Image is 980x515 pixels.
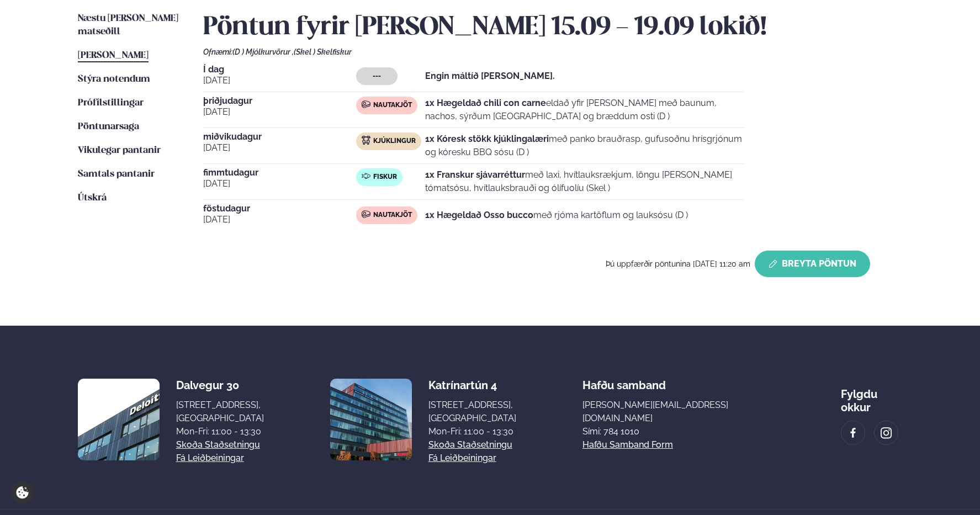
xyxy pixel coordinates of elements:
[203,105,356,119] span: [DATE]
[78,14,178,36] span: Næstu [PERSON_NAME] matseðill
[203,12,902,43] h2: Pöntun fyrir [PERSON_NAME] 15.09 - 19.09 lokið!
[428,438,512,452] a: Skoða staðsetningu
[176,425,264,438] div: Mon-Fri: 11:00 - 13:30
[78,120,139,134] a: Pöntunarsaga
[582,370,666,392] span: Hafðu samband
[203,97,356,105] span: þriðjudagur
[176,438,260,452] a: Skoða staðsetningu
[362,210,370,219] img: beef.svg
[841,379,902,414] div: Fylgdu okkur
[78,49,149,62] a: [PERSON_NAME]
[428,379,516,392] div: Katrínartún 4
[755,251,870,277] button: Breyta Pöntun
[880,427,892,439] img: image alt
[330,379,412,460] img: image alt
[425,97,744,123] p: eldað yfir [PERSON_NAME] með baunum, nachos, sýrðum [GEOGRAPHIC_DATA] og bræddum osti (D )
[78,75,150,84] span: Stýra notendum
[203,47,902,56] div: Ofnæmi:
[582,425,775,438] p: Sími: 784 1010
[425,210,533,220] strong: 1x Hægeldað Osso bucco
[582,399,775,425] a: [PERSON_NAME][EMAIL_ADDRESS][DOMAIN_NAME]
[203,168,356,177] span: fimmtudagur
[606,259,750,268] span: Þú uppfærðir pöntunina [DATE] 11:20 am
[78,193,107,203] span: Útskrá
[425,71,555,81] strong: Engin máltíð [PERSON_NAME].
[425,209,688,222] p: með rjóma kartöflum og lauksósu (D )
[176,379,264,392] div: Dalvegur 30
[425,169,525,180] strong: 1x Franskur sjávarréttur
[362,136,370,145] img: chicken.svg
[294,47,352,56] span: (Skel ) Skelfiskur
[78,144,161,157] a: Vikulegar pantanir
[875,421,898,444] a: image alt
[373,137,416,146] span: Kjúklingur
[203,213,356,226] span: [DATE]
[582,438,673,452] a: Hafðu samband form
[428,425,516,438] div: Mon-Fri: 11:00 - 13:30
[373,72,381,81] span: ---
[847,427,859,439] img: image alt
[841,421,865,444] a: image alt
[78,146,161,155] span: Vikulegar pantanir
[78,192,107,205] a: Útskrá
[11,481,34,504] a: Cookie settings
[78,169,155,179] span: Samtals pantanir
[373,211,412,220] span: Nautakjöt
[78,379,160,460] img: image alt
[425,98,546,108] strong: 1x Hægeldað chili con carne
[425,168,744,195] p: með laxi, hvítlauksrækjum, löngu [PERSON_NAME] tómatsósu, hvítlauksbrauði og ólífuolíu (Skel )
[373,173,397,182] span: Fiskur
[362,100,370,109] img: beef.svg
[203,65,356,74] span: Í dag
[78,51,149,60] span: [PERSON_NAME]
[78,12,181,39] a: Næstu [PERSON_NAME] matseðill
[428,399,516,425] div: [STREET_ADDRESS], [GEOGRAPHIC_DATA]
[362,172,370,180] img: fish.svg
[428,452,496,465] a: Fá leiðbeiningar
[232,47,294,56] span: (D ) Mjólkurvörur ,
[176,399,264,425] div: [STREET_ADDRESS], [GEOGRAPHIC_DATA]
[203,132,356,141] span: miðvikudagur
[78,98,144,108] span: Prófílstillingar
[203,74,356,87] span: [DATE]
[203,204,356,213] span: föstudagur
[78,73,150,86] a: Stýra notendum
[373,101,412,110] span: Nautakjöt
[78,97,144,110] a: Prófílstillingar
[78,168,155,181] a: Samtals pantanir
[203,177,356,190] span: [DATE]
[78,122,139,131] span: Pöntunarsaga
[425,134,549,144] strong: 1x Kóresk stökk kjúklingalæri
[425,132,744,159] p: með panko brauðrasp, gufusoðnu hrísgrjónum og kóresku BBQ sósu (D )
[203,141,356,155] span: [DATE]
[176,452,244,465] a: Fá leiðbeiningar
